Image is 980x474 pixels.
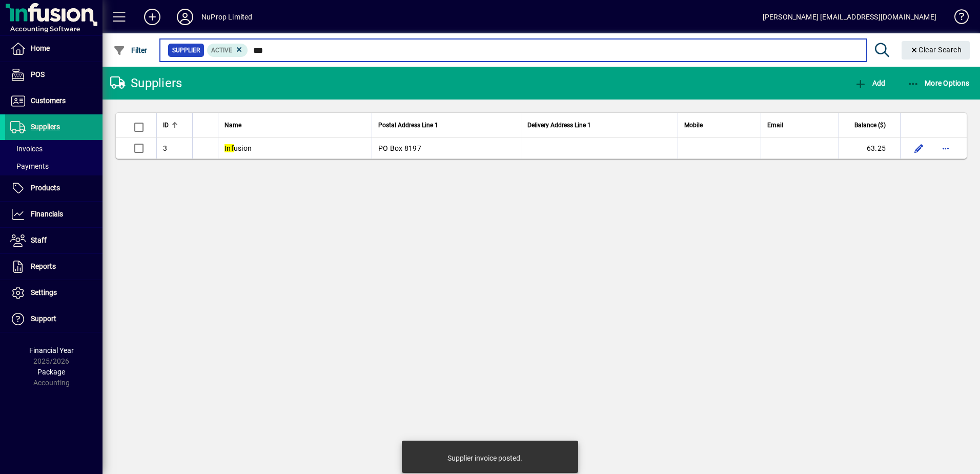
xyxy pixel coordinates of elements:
[5,306,103,332] a: Support
[31,70,45,78] span: POS
[947,2,967,35] a: Knowledge Base
[10,162,49,170] span: Payments
[763,9,936,25] div: [PERSON_NAME] [EMAIL_ADDRESS][DOMAIN_NAME]
[907,79,970,87] span: More Options
[163,120,186,131] div: ID
[31,314,56,323] span: Support
[5,280,103,306] a: Settings
[224,144,252,152] span: usion
[136,8,169,26] button: Add
[911,140,927,156] button: Edit
[31,123,60,131] span: Suppliers
[113,46,148,54] span: Filter
[767,120,783,131] span: Email
[902,41,970,60] button: Clear
[172,45,200,55] span: Supplier
[527,120,591,131] span: Delivery Address Line 1
[31,262,56,270] span: Reports
[211,47,232,54] span: Active
[5,140,103,157] a: Invoices
[111,41,150,60] button: Filter
[31,184,60,192] span: Products
[207,44,248,57] mat-chip: Activation Status: Active
[854,79,885,87] span: Add
[5,36,103,62] a: Home
[31,236,47,244] span: Staff
[845,120,895,131] div: Balance ($)
[905,74,972,92] button: More Options
[937,140,954,156] button: More options
[201,9,252,25] div: NuProp Limited
[169,8,201,26] button: Profile
[447,453,522,463] div: Supplier invoice posted.
[31,44,50,52] span: Home
[5,228,103,253] a: Staff
[5,175,103,201] a: Products
[163,120,169,131] span: ID
[5,62,103,88] a: POS
[910,46,962,54] span: Clear Search
[29,346,74,354] span: Financial Year
[31,96,66,105] span: Customers
[224,120,365,131] div: Name
[110,75,182,91] div: Suppliers
[5,157,103,175] a: Payments
[5,202,103,227] a: Financials
[5,254,103,280] a: Reports
[224,144,234,152] em: Inf
[684,120,703,131] span: Mobile
[684,120,754,131] div: Mobile
[224,120,241,131] span: Name
[854,120,886,131] span: Balance ($)
[378,144,421,152] span: PO Box 8197
[31,288,57,297] span: Settings
[10,145,43,153] span: Invoices
[852,74,888,92] button: Add
[767,120,832,131] div: Email
[163,144,167,152] span: 3
[37,368,65,376] span: Package
[5,88,103,114] a: Customers
[31,210,63,218] span: Financials
[839,138,900,159] td: 63.25
[378,120,438,131] span: Postal Address Line 1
